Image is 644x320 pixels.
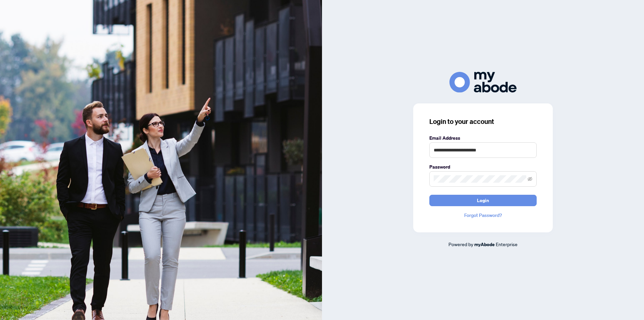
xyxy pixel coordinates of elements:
span: Login [477,195,489,206]
a: myAbode [474,241,495,248]
span: Powered by [448,241,473,247]
label: Email Address [429,134,537,142]
span: eye-invisible [528,177,532,181]
h3: Login to your account [429,117,537,126]
span: Enterprise [496,241,518,247]
button: Login [429,195,537,206]
img: ma-logo [449,72,517,92]
a: Forgot Password? [429,212,537,219]
label: Password [429,163,537,171]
